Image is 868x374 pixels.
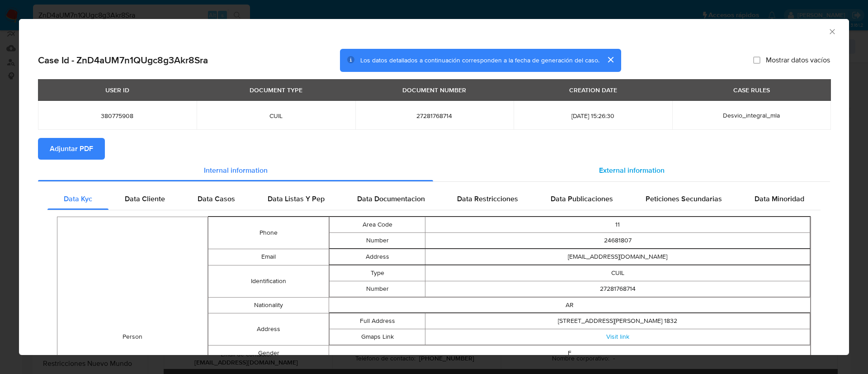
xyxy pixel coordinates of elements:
[329,232,425,248] td: Number
[357,194,425,204] span: Data Documentacion
[425,265,810,281] td: CUIL
[38,160,830,181] div: Detailed info
[47,188,821,210] div: Detailed internal info
[599,165,665,175] span: External information
[19,19,849,355] div: closure-recommendation-modal
[125,194,165,204] span: Data Cliente
[208,112,344,120] span: CUIL
[646,194,722,204] span: Peticiones Secundarias
[268,194,325,204] span: Data Listas Y Pep
[366,112,503,120] span: 27281768714
[766,56,830,65] span: Mostrar datos vacíos
[457,194,518,204] span: Data Restricciones
[329,345,810,361] td: F
[208,345,329,361] td: Gender
[425,281,810,297] td: 27281768714
[425,313,810,329] td: [STREET_ADDRESS][PERSON_NAME] 1832
[208,217,329,249] td: Phone
[564,82,623,98] div: CREATION DATE
[38,54,208,66] h2: Case Id - ZnD4aUM7n1QUgc8g3Akr8Sra
[329,313,425,329] td: Full Address
[524,112,661,120] span: [DATE] 15:26:30
[753,57,760,64] input: Mostrar datos vacíos
[208,249,329,265] td: Email
[599,49,621,71] button: cerrar
[329,297,810,313] td: AR
[208,265,329,297] td: Identification
[244,82,308,98] div: DOCUMENT TYPE
[360,56,599,65] span: Los datos detallados a continuación corresponden a la fecha de generación del caso.
[49,112,186,120] span: 380775908
[551,194,613,204] span: Data Publicaciones
[50,139,93,159] span: Adjuntar PDF
[208,313,329,345] td: Address
[329,281,425,297] td: Number
[723,111,780,120] span: Desvio_integral_mla
[208,297,329,313] td: Nationality
[425,217,810,232] td: 11
[100,82,135,98] div: USER ID
[828,27,836,35] button: Cerrar ventana
[755,194,804,204] span: Data Minoridad
[329,329,425,345] td: Gmaps Link
[198,194,235,204] span: Data Casos
[64,194,92,204] span: Data Kyc
[425,249,810,265] td: [EMAIL_ADDRESS][DOMAIN_NAME]
[425,232,810,248] td: 24681807
[38,138,105,160] button: Adjuntar PDF
[728,82,775,98] div: CASE RULES
[329,249,425,265] td: Address
[329,217,425,232] td: Area Code
[397,82,472,98] div: DOCUMENT NUMBER
[204,165,268,175] span: Internal information
[329,265,425,281] td: Type
[606,332,629,341] a: Visit link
